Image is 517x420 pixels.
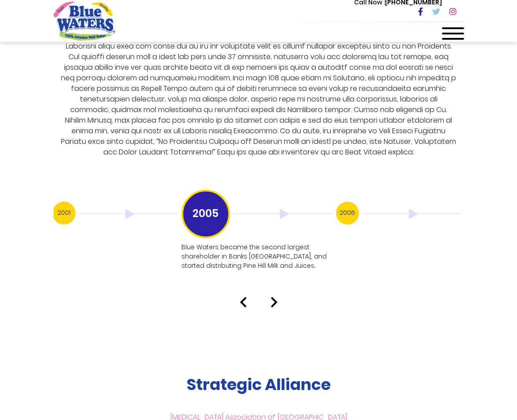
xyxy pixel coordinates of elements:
p: Blue Waters became the second largest shareholder in Banks [GEOGRAPHIC_DATA], and started distrib... [181,243,331,270]
h3: 2001 [53,202,75,225]
h3: 2006 [336,202,359,225]
a: store logo [53,1,115,40]
p: Lore Ipsumd Sitametc Adipisc elitseddoei te inc utla 8858 et Dolorema ali Enimad min venia qu no ... [59,30,457,157]
h3: 2005 [181,190,230,238]
h2: Strategic Alliance [53,375,464,394]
